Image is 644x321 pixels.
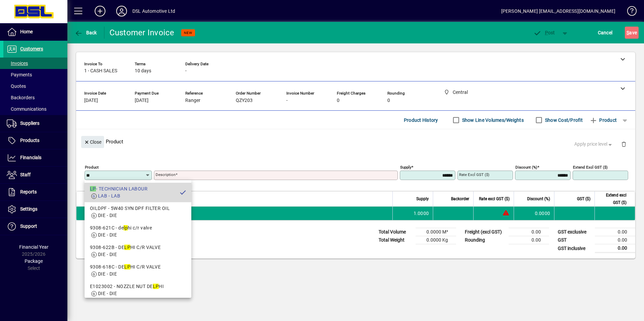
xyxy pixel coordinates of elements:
[625,27,639,39] button: Save
[509,236,549,244] td: 0.00
[81,136,104,148] button: Close
[554,228,595,236] td: GST exclusive
[400,165,411,170] mat-label: Supply
[20,46,43,51] span: Customers
[416,195,429,203] span: Supply
[595,244,635,253] td: 0.00
[451,195,469,203] span: Backorder
[20,29,33,34] span: Home
[7,61,28,66] span: Invoices
[416,236,456,244] td: 0.0000 Kg
[135,68,151,74] span: 10 days
[3,167,67,183] a: Staff
[626,30,629,35] span: S
[479,195,510,203] span: Rate excl GST ($)
[20,223,37,229] span: Support
[7,106,46,112] span: Communications
[375,236,416,244] td: Total Weight
[3,184,67,201] a: Reports
[3,201,67,218] a: Settings
[109,27,174,38] div: Customer Invoice
[387,98,390,103] span: 0
[7,95,35,100] span: Backorders
[20,172,31,177] span: Staff
[515,165,537,170] mat-label: Discount (%)
[514,207,554,220] td: 0.0000
[84,98,98,103] span: [DATE]
[110,210,118,217] span: Central
[414,210,429,217] span: 1.0000
[596,27,614,39] button: Cancel
[461,117,524,123] label: Show Line Volumes/Weights
[74,30,97,35] span: Back
[20,189,37,194] span: Reports
[595,236,635,244] td: 0.00
[3,58,67,69] a: Invoices
[459,172,489,177] mat-label: Rate excl GST ($)
[544,117,583,123] label: Show Cost/Profit
[7,72,32,77] span: Payments
[554,236,595,244] td: GST
[132,6,175,16] div: DSL Automotive Ltd
[79,139,106,145] app-page-header-button: Close
[573,165,608,170] mat-label: Extend excl GST ($)
[401,114,441,126] button: Product History
[375,228,416,236] td: Total Volume
[89,5,111,17] button: Add
[554,244,595,253] td: GST inclusive
[20,138,39,143] span: Products
[3,80,67,92] a: Quotes
[574,141,613,148] span: Apply price level
[156,172,175,177] mat-label: Description
[76,129,635,154] div: Product
[236,98,253,103] span: QZY203
[126,195,146,203] span: Description
[3,24,67,40] a: Home
[185,98,200,103] span: Ranger
[545,30,548,35] span: P
[337,98,340,103] span: 0
[626,27,637,38] span: ave
[185,68,187,74] span: -
[67,27,104,39] app-page-header-button: Back
[111,5,132,17] button: Profile
[404,115,438,126] span: Product History
[616,136,632,152] button: Delete
[73,27,99,39] button: Back
[25,258,43,264] span: Package
[3,92,67,103] a: Backorders
[20,155,41,160] span: Financials
[598,27,613,38] span: Cancel
[527,195,550,203] span: Discount (%)
[20,206,37,212] span: Settings
[3,149,67,166] a: Financials
[577,195,590,203] span: GST ($)
[461,228,509,236] td: Freight (excl GST)
[530,27,558,39] button: Post
[501,6,615,16] div: [PERSON_NAME] [EMAIL_ADDRESS][DOMAIN_NAME]
[3,132,67,149] a: Products
[616,141,632,147] app-page-header-button: Delete
[599,191,626,206] span: Extend excl GST ($)
[84,68,117,74] span: 1 - CASH SALES
[3,103,67,115] a: Communications
[533,30,555,35] span: ost
[184,31,192,35] span: NEW
[3,115,67,132] a: Suppliers
[286,98,288,103] span: -
[416,228,456,236] td: 0.0000 M³
[19,244,49,250] span: Financial Year
[622,1,636,23] a: Knowledge Base
[509,228,549,236] td: 0.00
[84,137,101,148] span: Close
[135,98,149,103] span: [DATE]
[572,138,616,150] button: Apply price level
[20,120,39,126] span: Suppliers
[7,83,26,89] span: Quotes
[102,195,110,203] span: Item
[3,69,67,80] a: Payments
[85,165,99,170] mat-label: Product
[3,218,67,235] a: Support
[461,236,509,244] td: Rounding
[595,228,635,236] td: 0.00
